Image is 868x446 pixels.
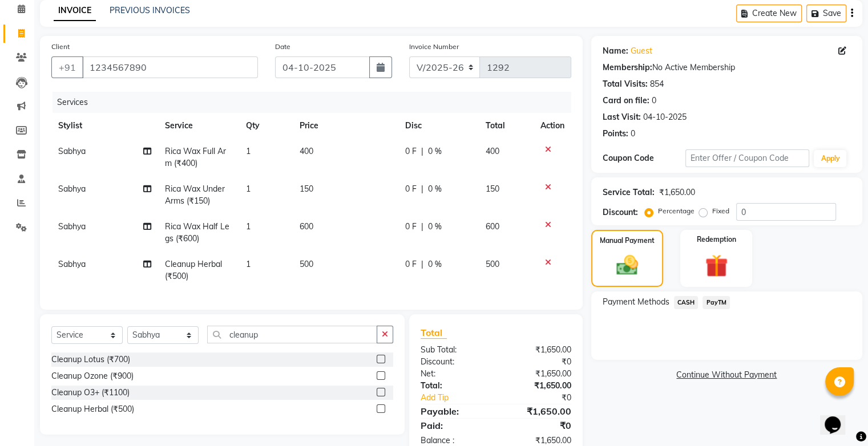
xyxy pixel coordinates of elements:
[603,78,648,90] div: Total Visits:
[165,221,229,244] span: Rica Wax Half Legs (₹600)
[398,113,479,139] th: Disc
[806,5,846,22] button: Save
[631,45,652,57] a: Guest
[165,146,226,168] span: Rica Wax Full Arm (₹400)
[479,113,534,139] th: Total
[603,95,649,107] div: Card on file:
[110,5,190,15] a: PREVIOUS INVOICES
[51,354,130,366] div: Cleanup Lotus (₹700)
[697,234,736,245] label: Redemption
[603,186,655,198] div: Service Total:
[246,259,251,269] span: 1
[698,252,735,280] img: _gift.svg
[486,221,499,232] span: 600
[603,62,652,74] div: Membership:
[600,236,655,246] label: Manual Payment
[603,111,641,123] div: Last Visit:
[300,221,313,232] span: 600
[603,62,851,74] div: No Active Membership
[603,128,628,140] div: Points:
[51,56,83,78] button: +91
[496,344,580,356] div: ₹1,650.00
[534,113,571,139] th: Action
[428,258,442,270] span: 0 %
[158,113,239,139] th: Service
[239,113,293,139] th: Qty
[820,400,857,435] iframe: chat widget
[594,369,860,381] a: Continue Without Payment
[603,296,669,308] span: Payment Methods
[275,42,290,52] label: Date
[51,113,158,139] th: Stylist
[421,258,423,270] span: |
[58,259,86,269] span: Sabhya
[496,419,580,432] div: ₹0
[603,45,628,57] div: Name:
[293,113,398,139] th: Price
[58,184,86,194] span: Sabhya
[609,253,645,278] img: _cash.svg
[51,370,134,382] div: Cleanup Ozone (₹900)
[412,392,510,404] a: Add Tip
[703,296,730,309] span: PayTM
[300,146,313,156] span: 400
[650,78,664,90] div: 854
[412,344,496,356] div: Sub Total:
[405,258,417,270] span: 0 F
[814,150,846,167] button: Apply
[165,184,225,206] span: Rica Wax Under Arms (₹150)
[246,146,251,156] span: 1
[496,380,580,392] div: ₹1,650.00
[643,111,687,123] div: 04-10-2025
[652,95,656,107] div: 0
[421,145,423,157] span: |
[412,380,496,392] div: Total:
[421,221,423,233] span: |
[207,326,377,343] input: Search or Scan
[486,146,499,156] span: 400
[300,184,313,194] span: 150
[658,206,695,216] label: Percentage
[712,206,729,216] label: Fixed
[405,183,417,195] span: 0 F
[674,296,699,309] span: CASH
[496,368,580,380] div: ₹1,650.00
[603,206,638,218] div: Discount:
[428,145,442,157] span: 0 %
[405,221,417,233] span: 0 F
[510,392,579,404] div: ₹0
[428,221,442,233] span: 0 %
[53,92,580,113] div: Services
[246,221,251,232] span: 1
[412,368,496,380] div: Net:
[51,387,130,399] div: Cleanup O3+ (₹1100)
[412,356,496,368] div: Discount:
[486,259,499,269] span: 500
[603,152,685,164] div: Coupon Code
[246,184,251,194] span: 1
[736,5,802,22] button: Create New
[165,259,222,281] span: Cleanup Herbal (₹500)
[409,42,459,52] label: Invoice Number
[421,327,447,339] span: Total
[405,145,417,157] span: 0 F
[428,183,442,195] span: 0 %
[412,404,496,418] div: Payable:
[412,419,496,432] div: Paid:
[58,221,86,232] span: Sabhya
[421,183,423,195] span: |
[496,356,580,368] div: ₹0
[659,186,695,198] div: ₹1,650.00
[300,259,313,269] span: 500
[54,1,96,21] a: INVOICE
[51,403,134,415] div: Cleanup Herbal (₹500)
[631,128,635,140] div: 0
[51,42,70,52] label: Client
[496,404,580,418] div: ₹1,650.00
[58,146,86,156] span: Sabhya
[486,184,499,194] span: 150
[82,56,258,78] input: Search by Name/Mobile/Email/Code
[685,149,810,167] input: Enter Offer / Coupon Code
